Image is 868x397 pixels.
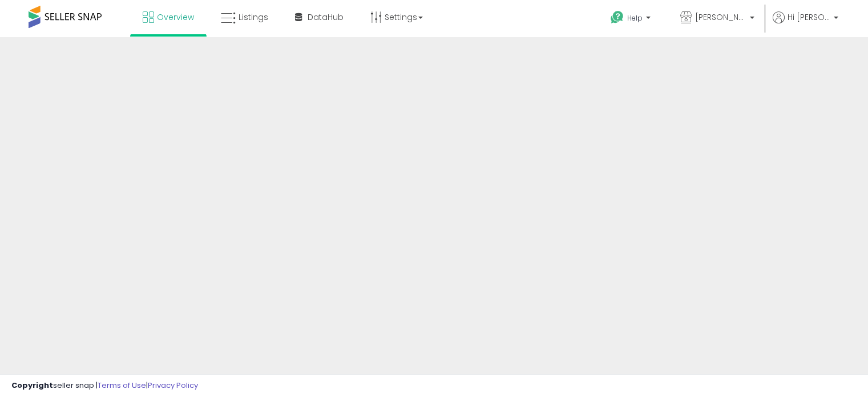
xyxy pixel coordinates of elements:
[157,11,194,23] span: Overview
[627,13,643,23] span: Help
[788,11,830,23] span: Hi [PERSON_NAME]
[773,11,838,37] a: Hi [PERSON_NAME]
[148,380,198,391] a: Privacy Policy
[695,11,746,23] span: [PERSON_NAME]
[98,380,146,391] a: Terms of Use
[11,380,53,391] strong: Copyright
[11,380,198,391] div: seller snap | |
[239,11,268,23] span: Listings
[308,11,344,23] span: DataHub
[610,10,624,25] i: Get Help
[601,2,662,37] a: Help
